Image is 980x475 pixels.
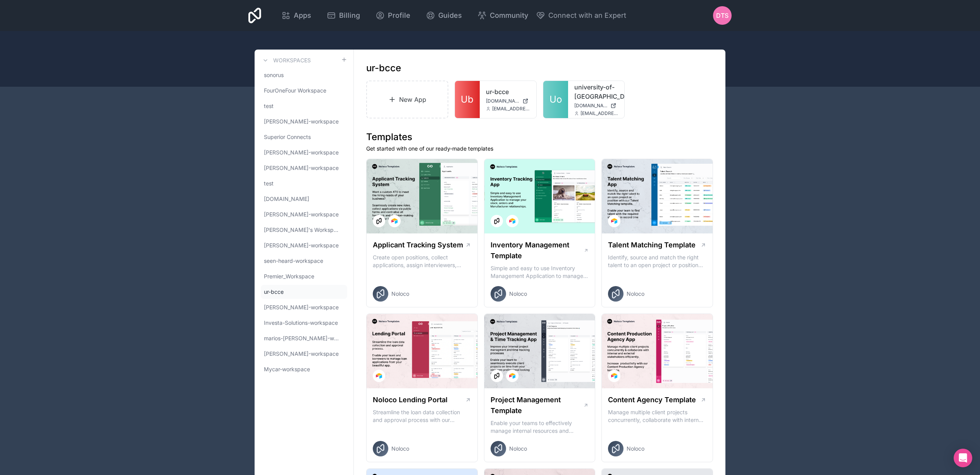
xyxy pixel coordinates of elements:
[486,87,530,96] a: ur-bcce
[373,240,463,250] h1: Applicant Tracking System
[716,11,729,20] span: DTS
[264,164,339,172] span: [PERSON_NAME]-workspace
[264,334,341,342] span: marios-[PERSON_NAME]-workspace
[388,10,410,21] span: Profile
[391,290,409,298] span: Noloco
[261,238,347,252] a: [PERSON_NAME]-workspace
[608,394,696,405] h1: Content Agency Template
[611,218,617,224] img: Airtable Logo
[486,98,530,104] a: [DOMAIN_NAME]
[264,365,310,373] span: Mycar-workspace
[491,419,589,435] p: Enable your teams to effectively manage internal resources and execute client projects on time.
[438,10,462,21] span: Guides
[509,445,527,453] span: Noloco
[261,300,347,314] a: [PERSON_NAME]-workspace
[509,373,515,379] img: Airtable Logo
[261,130,347,144] a: Superior Connects
[264,133,311,141] span: Superior Connects
[264,304,339,311] span: [PERSON_NAME]-workspace
[608,254,706,269] p: Identify, source and match the right talent to an open project or position with our Talent Matchi...
[261,316,347,330] a: Investa-Solutions-workspace
[294,10,311,21] span: Apps
[264,273,314,280] span: Premier_Workspace
[264,211,339,218] span: [PERSON_NAME]-workspace
[373,408,471,424] p: Streamline the loan data collection and approval process with our Lending Portal template.
[391,445,409,453] span: Noloco
[548,10,626,21] span: Connect with an Expert
[366,145,713,153] p: Get started with one of our ready-made templates
[261,362,347,376] a: Mycar-workspace
[580,110,618,117] span: [EMAIL_ADDRESS][DOMAIN_NAME]
[455,81,480,118] a: Ub
[261,192,347,206] a: [DOMAIN_NAME]
[549,93,562,106] span: Uo
[261,207,347,221] a: [PERSON_NAME]-workspace
[264,87,326,94] span: FourOneFour Workspace
[608,408,706,424] p: Manage multiple client projects concurrently, collaborate with internal and external stakeholders...
[574,103,608,109] span: [DOMAIN_NAME]
[264,118,339,125] span: [PERSON_NAME]-workspace
[264,149,339,156] span: [PERSON_NAME]-workspace
[376,373,382,379] img: Airtable Logo
[264,242,339,249] span: [PERSON_NAME]-workspace
[574,82,618,101] a: university-of-[GEOGRAPHIC_DATA]
[543,81,568,118] a: Uo
[273,57,311,64] h3: Workspaces
[366,131,713,143] h1: Templates
[627,290,644,298] span: Noloco
[261,177,347,190] a: test
[373,394,448,405] h1: Noloco Lending Portal
[261,84,347,98] a: FourOneFour Workspace
[261,146,347,159] a: [PERSON_NAME]-workspace
[264,288,284,296] span: ur-bcce
[491,240,584,261] h1: Inventory Management Template
[369,7,417,24] a: Profile
[611,373,617,379] img: Airtable Logo
[391,218,398,224] img: Airtable Logo
[608,240,696,250] h1: Talent Matching Template
[261,99,347,113] a: test
[275,7,317,24] a: Apps
[420,7,468,24] a: Guides
[461,93,474,106] span: Ub
[264,195,309,203] span: [DOMAIN_NAME]
[509,218,515,224] img: Airtable Logo
[264,180,274,187] span: test
[486,98,519,104] span: [DOMAIN_NAME]
[261,56,311,65] a: Workspaces
[261,285,347,299] a: ur-bcce
[261,254,347,268] a: seen-heard-workspace
[261,269,347,283] a: Premier_Workspace
[264,102,274,110] span: test
[264,350,339,358] span: [PERSON_NAME]-workspace
[366,81,448,118] a: New App
[471,7,534,24] a: Community
[320,7,366,24] a: Billing
[261,347,347,361] a: [PERSON_NAME]-workspace
[261,223,347,237] a: [PERSON_NAME]'s Workspace
[491,394,583,416] h1: Project Management Template
[339,10,360,21] span: Billing
[373,254,471,269] p: Create open positions, collect applications, assign interviewers, centralise candidate feedback a...
[264,319,338,327] span: Investa-Solutions-workspace
[264,226,341,234] span: [PERSON_NAME]'s Workspace
[366,62,401,74] h1: ur-bcce
[261,68,347,82] a: sonorus
[261,115,347,129] a: [PERSON_NAME]-workspace
[261,331,347,345] a: marios-[PERSON_NAME]-workspace
[491,264,589,280] p: Simple and easy to use Inventory Management Application to manage your stock, orders and Manufact...
[574,103,618,109] a: [DOMAIN_NAME]
[492,106,530,112] span: [EMAIL_ADDRESS][DOMAIN_NAME]
[264,257,323,265] span: seen-heard-workspace
[954,449,972,467] div: Open Intercom Messenger
[536,10,626,21] button: Connect with an Expert
[509,290,527,298] span: Noloco
[490,10,528,21] span: Community
[264,71,284,79] span: sonorus
[627,445,644,453] span: Noloco
[261,161,347,175] a: [PERSON_NAME]-workspace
